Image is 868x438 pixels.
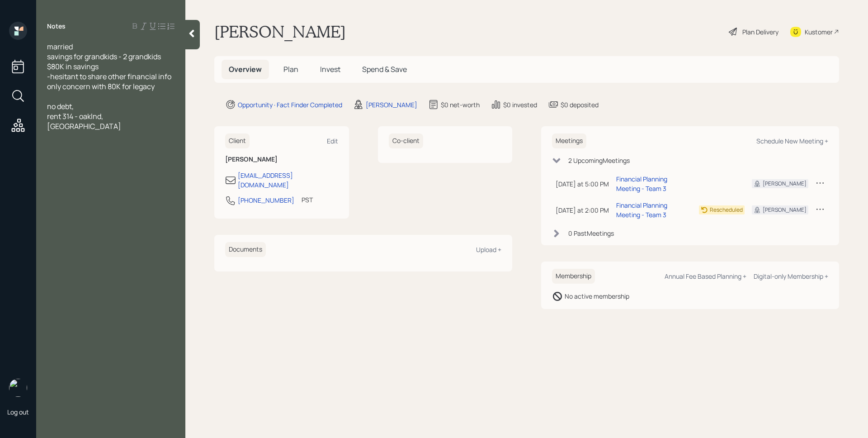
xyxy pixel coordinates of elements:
h1: [PERSON_NAME] [214,22,346,42]
h6: Membership [552,269,595,284]
img: james-distasi-headshot.png [9,379,27,397]
div: [PERSON_NAME] [366,100,417,109]
h6: Client [225,133,250,148]
span: Overview [229,64,262,74]
div: [DATE] at 5:00 PM [556,179,609,189]
div: $0 net-worth [441,100,480,109]
h6: [PERSON_NAME] [225,156,338,163]
span: Spend & Save [362,64,407,74]
div: [EMAIL_ADDRESS][DOMAIN_NAME] [238,171,338,190]
div: Upload + [476,245,501,254]
div: Rescheduled [710,206,743,214]
div: Log out [7,408,29,416]
div: Financial Planning Meeting - Team 3 [616,200,692,219]
div: Digital-only Membership + [754,272,828,281]
div: Opportunity · Fact Finder Completed [238,100,342,109]
div: Annual Fee Based Planning + [665,272,746,281]
div: Kustomer [805,27,833,37]
span: no debt, rent 314 - oaklnd,[GEOGRAPHIC_DATA] [47,101,121,131]
div: [PERSON_NAME] [763,180,807,188]
div: Edit [327,137,338,145]
div: [PERSON_NAME] [763,206,807,214]
div: No active membership [565,291,629,301]
div: [PHONE_NUMBER] [238,195,294,205]
span: Plan [283,64,298,74]
div: Schedule New Meeting + [756,137,828,145]
div: Financial Planning Meeting - Team 3 [616,174,692,193]
label: Notes [47,22,66,31]
h6: Documents [225,242,266,257]
div: 0 Past Meeting s [568,229,614,238]
div: PST [302,195,313,205]
div: [DATE] at 2:00 PM [556,205,609,215]
span: married savings for grandkids - 2 grandkids $80K in savings -hesitant to share other financial in... [47,42,173,91]
span: Invest [320,64,340,74]
h6: Co-client [389,133,423,148]
div: Plan Delivery [742,27,778,37]
div: $0 deposited [561,100,599,109]
h6: Meetings [552,133,586,148]
div: $0 invested [503,100,537,109]
div: 2 Upcoming Meeting s [568,156,630,165]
